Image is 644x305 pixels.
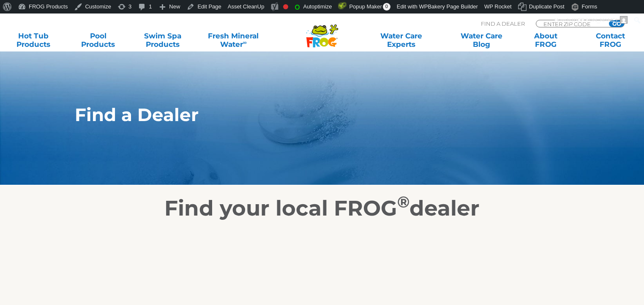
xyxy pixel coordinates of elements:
[543,20,600,27] input: Zip Code Form
[572,17,617,23] span: [PERSON_NAME]
[243,39,247,46] sup: ∞
[585,32,636,49] a: ContactFROG
[62,196,582,221] h2: Find your local FROG dealer
[456,32,507,49] a: Water CareBlog
[137,32,188,49] a: Swim SpaProducts
[397,192,409,211] sup: ®
[383,3,390,11] span: 0
[360,32,442,49] a: Water CareExperts
[521,32,571,49] a: AboutFROG
[73,32,123,49] a: PoolProducts
[8,32,59,49] a: Hot TubProducts
[75,105,530,125] h1: Find a Dealer
[551,13,631,27] a: Howdy,
[202,32,265,49] a: Fresh MineralWater∞
[481,20,525,27] p: Find A Dealer
[283,4,288,9] div: Focus keyphrase not set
